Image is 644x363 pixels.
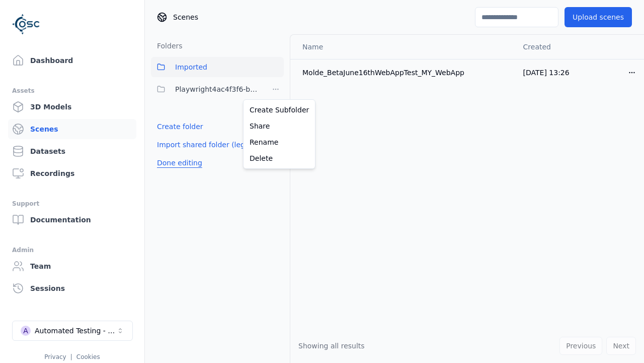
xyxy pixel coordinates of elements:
[246,134,313,150] a: Rename
[246,118,313,134] a: Share
[246,150,313,166] a: Delete
[246,102,313,118] a: Create Subfolder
